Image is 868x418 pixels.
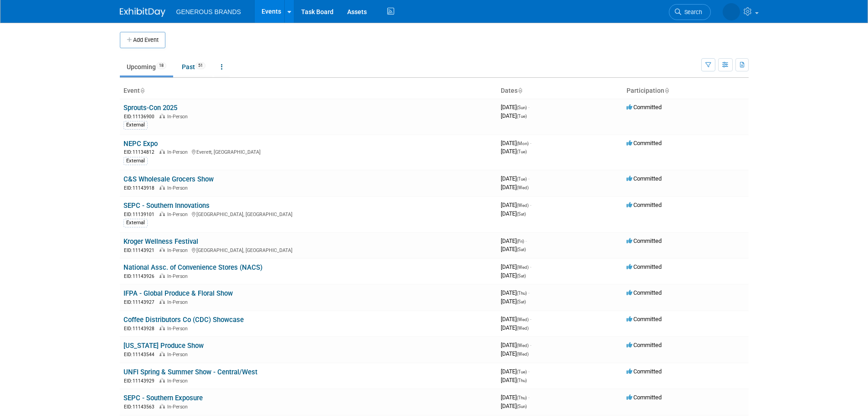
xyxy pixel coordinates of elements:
[530,201,531,208] span: -
[123,289,233,297] a: IFPA - Global Produce & Floral Show
[517,343,529,348] span: (Wed)
[120,8,165,17] img: ExhibitDay
[530,140,531,146] span: -
[123,237,198,246] a: Kroger Wellness Festival
[124,352,158,357] span: EID: 11143544
[167,299,190,305] span: In-Person
[159,352,165,356] img: In-Person Event
[167,404,190,410] span: In-Person
[517,141,529,146] span: (Mon)
[517,185,529,190] span: (Wed)
[124,114,158,119] span: EID: 11136900
[501,403,527,409] span: [DATE]
[124,274,158,279] span: EID: 11143926
[159,247,165,252] img: In-Person Event
[501,246,526,252] span: [DATE]
[517,326,529,331] span: (Wed)
[124,378,158,383] span: EID: 11143929
[501,394,529,401] span: [DATE]
[623,83,749,99] th: Participation
[123,201,210,210] a: SEPC - Southern Innovations
[501,350,529,357] span: [DATE]
[501,324,529,331] span: [DATE]
[501,316,531,322] span: [DATE]
[517,149,527,154] span: (Tue)
[156,62,166,69] span: 18
[159,326,165,330] img: In-Person Event
[123,210,493,218] div: [GEOGRAPHIC_DATA], [GEOGRAPHIC_DATA]
[723,3,740,20] img: Chase Adams
[167,185,190,191] span: In-Person
[627,289,662,296] span: Committed
[530,316,531,322] span: -
[124,186,158,191] span: EID: 11143918
[167,212,190,217] span: In-Person
[627,104,662,111] span: Committed
[167,149,190,155] span: In-Person
[167,247,190,253] span: In-Person
[501,237,527,244] span: [DATE]
[517,203,529,208] span: (Wed)
[167,114,190,120] span: In-Person
[669,4,711,20] a: Search
[167,273,190,279] span: In-Person
[123,148,493,156] div: Everett, [GEOGRAPHIC_DATA]
[497,83,623,99] th: Dates
[123,394,203,402] a: SEPC - Southern Exposure
[159,378,165,383] img: In-Person Event
[501,112,527,119] span: [DATE]
[517,317,529,322] span: (Wed)
[627,368,662,375] span: Committed
[124,150,158,155] span: EID: 11134812
[627,140,662,146] span: Committed
[159,185,165,190] img: In-Person Event
[123,157,148,165] div: External
[517,247,526,252] span: (Sat)
[501,140,531,146] span: [DATE]
[123,104,177,112] a: Sprouts-Con 2025
[627,263,662,270] span: Committed
[123,368,257,376] a: UNFI Spring & Summer Show - Central/West
[517,395,527,400] span: (Thu)
[528,104,529,111] span: -
[120,32,165,48] button: Add Event
[120,58,173,76] a: Upcoming18
[124,300,158,305] span: EID: 11143927
[501,210,526,217] span: [DATE]
[501,342,531,348] span: [DATE]
[140,87,144,94] a: Sort by Event Name
[501,201,531,208] span: [DATE]
[664,87,669,94] a: Sort by Participation Type
[627,316,662,322] span: Committed
[123,316,244,324] a: Coffee Distributors Co (CDC) Showcase
[124,326,158,331] span: EID: 11143928
[120,83,497,99] th: Event
[501,272,526,279] span: [DATE]
[501,175,529,182] span: [DATE]
[167,378,190,384] span: In-Person
[517,352,529,357] span: (Wed)
[159,273,165,278] img: In-Person Event
[627,394,662,401] span: Committed
[501,377,527,383] span: [DATE]
[159,114,165,118] img: In-Person Event
[159,149,165,154] img: In-Person Event
[530,263,531,270] span: -
[528,175,529,182] span: -
[681,9,702,15] span: Search
[501,289,529,296] span: [DATE]
[627,175,662,182] span: Committed
[124,212,158,217] span: EID: 11139101
[627,342,662,348] span: Committed
[517,105,527,110] span: (Sun)
[501,298,526,305] span: [DATE]
[517,273,526,278] span: (Sat)
[123,263,262,272] a: National Assc. of Convenience Stores (NACS)
[627,201,662,208] span: Committed
[501,368,529,375] span: [DATE]
[525,237,527,244] span: -
[124,404,158,409] span: EID: 11143563
[195,62,205,69] span: 51
[501,184,529,191] span: [DATE]
[517,239,524,244] span: (Fri)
